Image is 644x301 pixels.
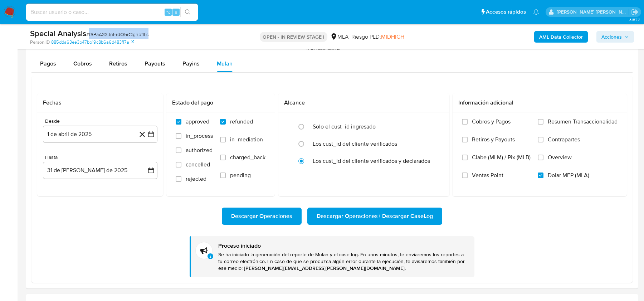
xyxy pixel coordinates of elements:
[629,17,640,23] span: 3.157.2
[534,31,588,43] button: AML Data Collector
[26,8,198,17] input: Buscar usuario o caso...
[180,7,195,17] button: search-icon
[260,32,327,42] p: OPEN - IN REVIEW STAGE I
[486,8,526,16] span: Accesos rápidos
[601,31,622,43] span: Acciones
[30,28,86,39] b: Special Analysis
[557,9,629,15] p: magali.barcan@mercadolibre.com
[30,39,50,45] b: Person ID
[51,39,134,45] a: 885dda63ee3b47bb19c8b6a6d483f17a
[596,31,634,43] button: Acciones
[86,31,148,38] span: # fSPaA33JnFrdQ5rClghpfILs
[539,31,583,43] b: AML Data Collector
[175,9,177,15] span: s
[330,33,348,41] div: MLA
[381,33,404,41] span: MIDHIGH
[631,8,639,16] a: Salir
[351,33,404,41] span: Riesgo PLD:
[165,9,171,15] span: ⌥
[533,9,539,15] a: Notificaciones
